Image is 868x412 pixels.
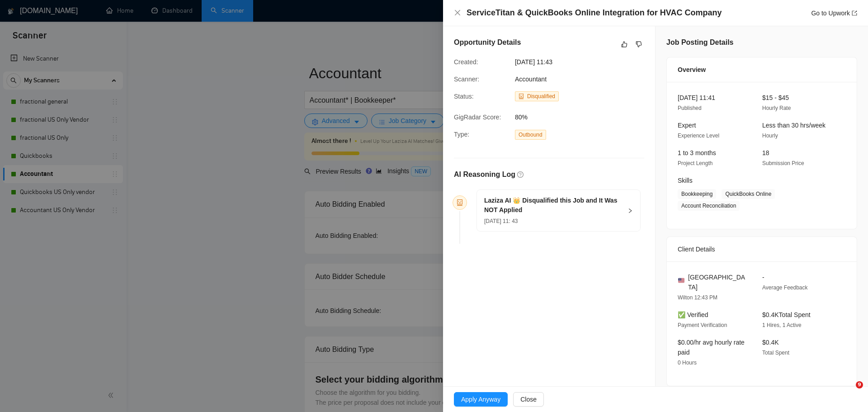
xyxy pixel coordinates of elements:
[678,237,846,261] div: Client Details
[454,93,474,100] span: Status:
[678,201,740,211] span: Account Reconciliation
[762,274,764,281] span: -
[678,133,719,139] span: Experience Level
[527,93,555,99] span: Disqualified
[454,114,501,121] span: GigRadar Score:
[762,311,811,318] span: $0.4K Total Spent
[762,133,778,139] span: Hourly
[454,9,461,16] span: close
[520,394,537,404] span: Close
[678,189,716,199] span: Bookkeeping
[513,392,544,407] button: Close
[837,381,859,403] iframe: Intercom live chat
[515,76,547,83] span: Accountant
[678,94,715,101] span: [DATE] 11:41
[688,272,748,292] span: [GEOGRAPHIC_DATA]
[636,41,642,48] span: dislike
[678,360,697,366] span: 0 Hours
[722,189,775,199] span: QuickBooks Online
[762,350,789,356] span: Total Spent
[762,160,804,166] span: Submission Price
[633,39,644,50] button: dislike
[517,171,524,178] span: question-circle
[461,394,500,404] span: Apply Anyway
[762,284,808,291] span: Average Feedback
[454,131,469,138] span: Type:
[678,294,717,301] span: Wilton 12:43 PM
[762,339,779,346] span: $0.4K
[678,149,716,156] span: 1 to 3 months
[762,122,826,129] span: Less than 30 hrs/week
[515,130,546,140] span: Outbound
[678,122,696,129] span: Expert
[519,94,524,99] span: robot
[678,322,727,328] span: Payment Verification
[852,10,857,16] span: export
[467,7,722,19] h4: ServiceTitan & QuickBooks Online Integration for HVAC Company
[454,37,521,48] h5: Opportunity Details
[678,105,702,111] span: Published
[678,65,706,75] span: Overview
[666,37,733,48] h5: Job Posting Details
[762,105,791,111] span: Hourly Rate
[484,218,518,224] span: [DATE] 11: 43
[678,160,712,166] span: Project Length
[454,392,508,407] button: Apply Anyway
[627,208,633,213] span: right
[454,76,479,83] span: Scanner:
[619,39,630,50] button: like
[484,196,622,215] h5: Laziza AI 👑 Disqualified this Job and It Was NOT Applied
[515,57,651,67] span: [DATE] 11:43
[811,9,857,17] a: Go to Upworkexport
[454,169,515,180] h5: AI Reasoning Log
[678,177,693,184] span: Skills
[762,322,802,328] span: 1 Hires, 1 Active
[621,41,627,48] span: like
[515,112,651,122] span: 80%
[856,381,863,388] span: 9
[678,277,684,284] img: 🇺🇸
[454,58,478,66] span: Created:
[762,94,789,101] span: $15 - $45
[678,339,745,356] span: $0.00/hr avg hourly rate paid
[454,9,461,17] button: Close
[678,311,708,318] span: ✅ Verified
[457,199,463,206] span: robot
[762,149,769,156] span: 18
